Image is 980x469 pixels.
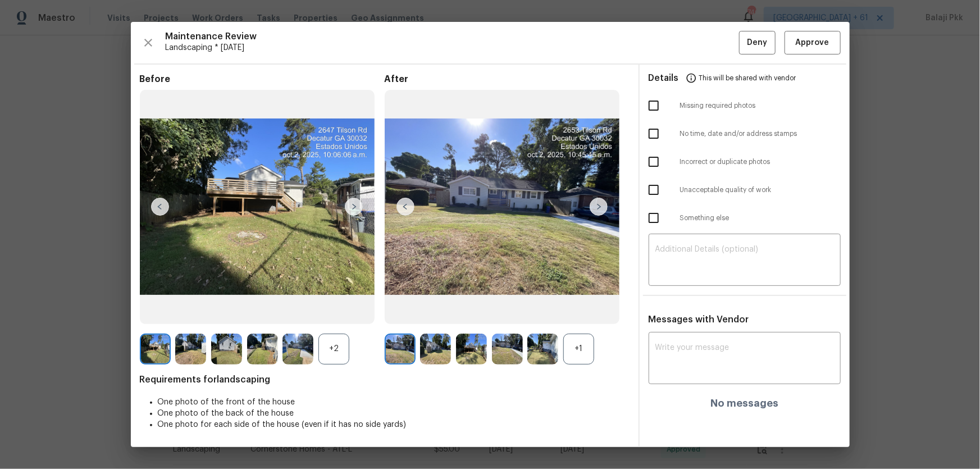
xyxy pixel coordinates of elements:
[166,31,739,42] span: Maintenance Review
[680,129,841,139] span: No time, date and/or address stamps
[640,92,850,120] div: Missing required photos
[699,65,796,92] span: This will be shared with vendor
[747,36,767,50] span: Deny
[680,213,841,223] span: Something else
[590,198,608,216] img: right-chevron-button-url
[318,334,349,365] div: +2
[640,204,850,232] div: Something else
[563,334,594,365] div: +1
[649,315,749,324] span: Messages with Vendor
[158,408,630,419] li: One photo of the back of the house
[640,176,850,204] div: Unacceptable quality of work
[680,185,841,195] span: Unacceptable quality of work
[151,198,169,216] img: left-chevron-button-url
[680,101,841,111] span: Missing required photos
[396,198,414,216] img: left-chevron-button-url
[785,31,841,55] button: Approve
[680,157,841,167] span: Incorrect or duplicate photos
[640,148,850,176] div: Incorrect or duplicate photos
[140,374,630,385] span: Requirements for landscaping
[710,398,778,409] h4: No messages
[640,120,850,148] div: No time, date and/or address stamps
[796,36,829,50] span: Approve
[345,198,363,216] img: right-chevron-button-url
[739,31,776,55] button: Deny
[140,74,385,85] span: Before
[158,419,630,430] li: One photo for each side of the house (even if it has no side yards)
[166,42,739,53] span: Landscaping * [DATE]
[385,74,630,85] span: After
[158,397,630,408] li: One photo of the front of the house
[649,65,679,92] span: Details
